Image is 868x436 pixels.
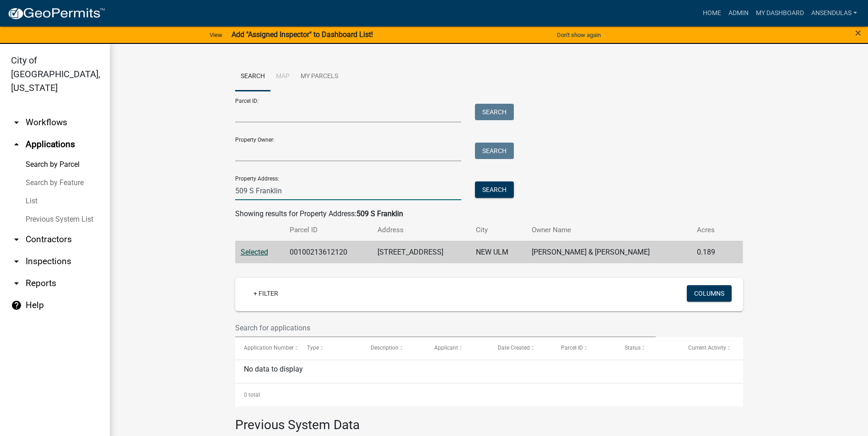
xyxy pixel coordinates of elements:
[246,285,286,302] a: + Filter
[235,62,270,91] a: Search
[11,139,22,150] i: arrow_drop_up
[232,30,373,39] strong: Add "Assigned Inspector" to Dashboard List!
[625,345,641,351] span: Status
[470,241,526,263] td: NEW ULM
[679,337,743,359] datatable-header-cell: Current Activity
[362,337,426,359] datatable-header-cell: Description
[298,337,362,359] datatable-header-cell: Type
[235,406,743,435] h3: Previous System Data
[434,345,458,351] span: Applicant
[498,345,530,351] span: Date Created
[371,345,399,351] span: Description
[11,234,22,245] i: arrow_drop_down
[553,27,604,43] button: Don't show again
[307,345,319,351] span: Type
[235,319,656,337] input: Search for applications
[470,219,526,241] th: City
[244,345,294,351] span: Application Number
[475,104,514,120] button: Search
[752,5,808,22] a: My Dashboard
[688,345,726,351] span: Current Activity
[616,337,679,359] datatable-header-cell: Status
[356,209,403,218] strong: 509 S Franklin
[855,27,861,38] button: Close
[489,337,553,359] datatable-header-cell: Date Created
[561,345,583,351] span: Parcel ID
[372,219,470,241] th: Address
[295,62,344,91] a: My Parcels
[235,383,743,406] div: 0 total
[687,285,732,302] button: Columns
[11,256,22,267] i: arrow_drop_down
[855,27,861,39] span: ×
[284,219,372,241] th: Parcel ID
[11,300,22,311] i: help
[11,278,22,289] i: arrow_drop_down
[235,337,299,359] datatable-header-cell: Application Number
[475,181,514,198] button: Search
[725,5,752,22] a: Admin
[475,143,514,159] button: Search
[691,219,729,241] th: Acres
[699,5,725,22] a: Home
[11,117,22,128] i: arrow_drop_down
[552,337,616,359] datatable-header-cell: Parcel ID
[241,248,268,256] a: Selected
[808,5,861,22] a: ansendulas
[284,241,372,263] td: 00100213612120
[526,241,691,263] td: [PERSON_NAME] & [PERSON_NAME]
[691,241,729,263] td: 0.189
[235,360,743,383] div: No data to display
[206,27,226,43] a: View
[235,208,743,219] div: Showing results for Property Address:
[526,219,691,241] th: Owner Name
[372,241,470,263] td: [STREET_ADDRESS]
[426,337,489,359] datatable-header-cell: Applicant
